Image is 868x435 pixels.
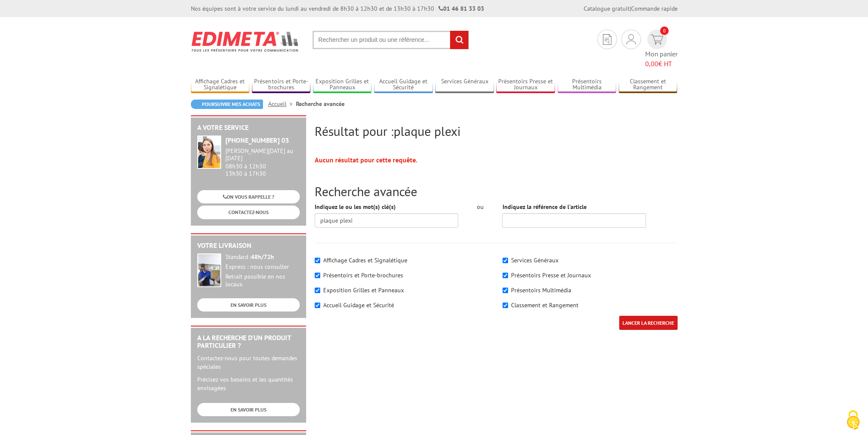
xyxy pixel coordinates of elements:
input: Rechercher un produit ou une référence... [313,31,469,49]
h2: A votre service [197,124,300,132]
a: EN SAVOIR PLUS [197,298,300,312]
img: Cookies (fenêtre modale) [842,409,864,431]
input: Présentoirs Presse et Journaux [503,273,508,278]
label: Indiquez la référence de l'article [502,203,586,211]
input: Affichage Cadres et Signalétique [315,258,320,263]
div: Retrait possible en nos locaux [225,273,300,288]
a: ON VOUS RAPPELLE ? [197,190,300,203]
span: 0,00 [645,59,658,68]
a: Présentoirs Multimédia [558,78,617,92]
span: Mon panier [645,49,678,69]
button: Cookies (fenêtre modale) [838,406,868,435]
h2: Recherche avancée [315,184,678,198]
input: Services Généraux [503,258,508,263]
label: Affichage Cadres et Signalétique [323,256,407,264]
a: Classement et Rangement [619,78,678,92]
div: 08h30 à 12h30 13h30 à 17h30 [225,147,300,177]
strong: [PHONE_NUMBER] 03 [225,136,289,144]
a: Commande rapide [631,5,678,12]
img: widget-service.jpg [197,135,221,169]
span: plaque plexi [394,123,461,139]
div: [PERSON_NAME][DATE] au [DATE] [225,147,300,162]
div: Nos équipes sont à votre service du lundi au vendredi de 8h30 à 12h30 et de 13h30 à 17h30 [191,4,484,13]
img: devis rapide [626,34,636,44]
h2: Résultat pour : [315,124,678,138]
div: Express : nous consulter [225,263,300,271]
a: Accueil [268,100,296,108]
span: 0 [660,26,669,35]
h2: Votre livraison [197,242,300,250]
a: Catalogue gratuit [584,5,630,12]
img: devis rapide [651,35,663,44]
a: Accueil Guidage et Sécurité [374,78,433,92]
img: devis rapide [603,34,611,45]
input: Présentoirs Multimédia [503,288,508,293]
input: Présentoirs et Porte-brochures [315,273,320,278]
img: Edimeta [191,26,300,57]
label: Classement et Rangement [511,301,579,309]
a: Services Généraux [435,78,494,92]
strong: 01 46 81 33 03 [438,5,484,12]
label: Présentoirs Presse et Journaux [511,271,591,279]
div: ou [471,203,489,211]
label: Présentoirs Multimédia [511,286,571,294]
label: Accueil Guidage et Sécurité [323,301,394,309]
a: devis rapide 0 Mon panier 0,00€ HT [645,29,678,69]
label: Exposition Grilles et Panneaux [323,286,404,294]
a: EN SAVOIR PLUS [197,403,300,416]
strong: 48h/72h [251,253,274,261]
strong: Aucun résultat pour cette requête. [315,156,418,164]
a: Présentoirs et Porte-brochures [252,78,311,92]
img: widget-livraison.jpg [197,253,221,287]
a: Affichage Cadres et Signalétique [191,78,250,92]
p: Contactez-nous pour toutes demandes spéciales [197,354,300,371]
input: Exposition Grilles et Panneaux [315,288,320,293]
span: € HT [645,59,678,69]
div: Standard : [225,253,300,261]
a: Poursuivre mes achats [191,100,263,109]
a: CONTACTEZ-NOUS [197,206,300,219]
label: Indiquez le ou les mot(s) clé(s) [315,203,396,211]
h2: A la recherche d'un produit particulier ? [197,334,300,349]
a: Exposition Grilles et Panneaux [313,78,372,92]
label: Présentoirs et Porte-brochures [323,271,403,279]
p: Précisez vos besoins et les quantités envisagées [197,375,300,392]
input: Classement et Rangement [503,303,508,308]
label: Services Généraux [511,256,558,264]
input: rechercher [450,31,468,49]
a: Présentoirs Presse et Journaux [496,78,555,92]
input: LANCER LA RECHERCHE [619,316,678,330]
div: | [584,4,678,13]
input: Accueil Guidage et Sécurité [315,303,320,308]
li: Recherche avancée [296,100,345,108]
